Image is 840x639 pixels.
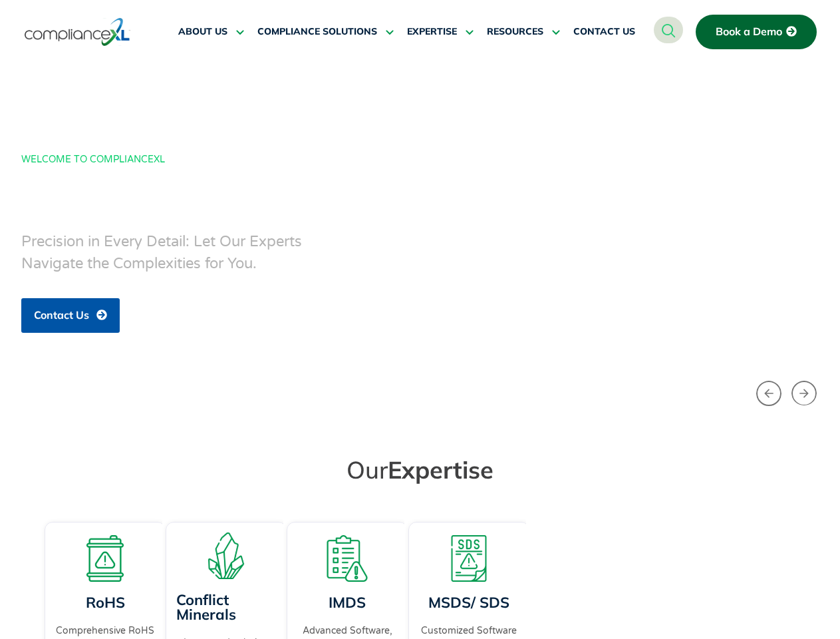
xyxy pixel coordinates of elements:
[48,455,793,485] h2: Our
[82,535,128,582] img: A board with a warning sign
[716,26,782,38] span: Book a Demo
[203,532,249,579] img: A representation of minerals
[85,593,124,612] a: RoHS
[257,16,394,48] a: COMPLIANCE SOLUTIONS
[388,455,493,485] span: Expertise
[21,298,120,333] a: Contact Us
[257,26,377,38] span: COMPLIANCE SOLUTIONS
[34,310,89,321] span: Contact Us
[176,590,236,624] a: Conflict Minerals
[324,535,370,582] img: A list board with a warning
[487,26,543,38] span: RESOURCES
[25,17,130,47] img: logo-one.svg
[573,26,635,38] span: CONTACT US
[696,15,817,49] a: Book a Demo
[654,17,683,43] a: navsearch-button
[446,535,492,582] img: A warning board with SDS displaying
[21,154,815,166] div: WELCOME TO COMPLIANCEXL
[573,16,635,48] a: CONTACT US
[21,233,302,272] span: Precision in Every Detail: Let Our Experts Navigate the Complexities for You.
[178,26,227,38] span: ABOUT US
[428,593,509,612] a: MSDS/ SDS
[329,593,366,612] a: IMDS
[175,154,195,165] span: ───
[487,16,560,48] a: RESOURCES
[178,16,244,48] a: ABOUT US
[407,26,457,38] span: EXPERTISE
[407,16,474,48] a: EXPERTISE
[21,175,819,220] h1: IMDS/PPAP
